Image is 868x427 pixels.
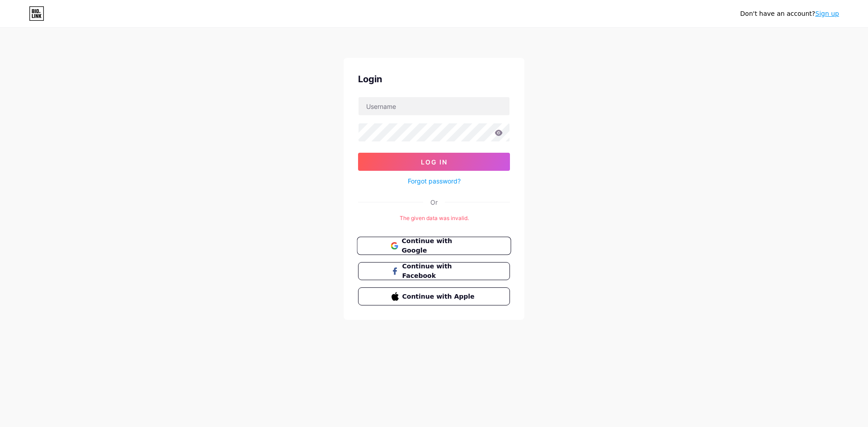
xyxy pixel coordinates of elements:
[358,72,510,86] div: Login
[401,236,477,256] span: Continue with Google
[402,292,477,301] span: Continue with Apple
[358,214,510,222] div: The given data was invalid.
[358,287,510,305] button: Continue with Apple
[359,97,509,115] input: Username
[358,262,510,280] button: Continue with Facebook
[408,176,461,186] a: Forgot password?
[358,153,510,171] button: Log In
[421,158,448,166] span: Log In
[357,237,511,255] button: Continue with Google
[740,9,839,19] div: Don't have an account?
[430,197,438,207] div: Or
[402,262,477,281] span: Continue with Facebook
[358,237,510,255] a: Continue with Google
[815,10,839,17] a: Sign up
